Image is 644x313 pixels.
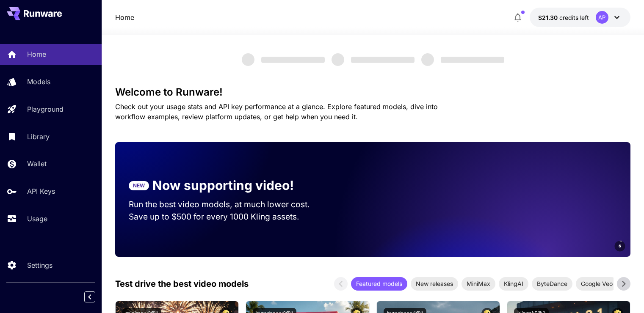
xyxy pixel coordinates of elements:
[411,277,458,291] div: New releases
[351,279,407,288] span: Featured models
[129,211,326,223] p: Save up to $500 for every 1000 Kling assets.
[462,277,495,291] div: MiniMax
[530,8,630,27] button: $21.30298AP
[133,182,145,189] p: NEW
[532,279,572,288] span: ByteDance
[27,132,50,142] p: Library
[499,279,528,288] span: KlingAI
[115,12,134,22] a: Home
[27,49,46,59] p: Home
[115,277,249,290] p: Test drive the best video models
[538,14,559,21] span: $21.30
[538,13,589,22] div: $21.30298
[576,277,618,291] div: Google Veo
[27,260,53,270] p: Settings
[596,11,608,24] div: AP
[462,279,495,288] span: MiniMax
[27,186,55,196] p: API Keys
[129,198,326,211] p: Run the best video models, at much lower cost.
[27,104,64,114] p: Playground
[351,277,407,291] div: Featured models
[115,86,630,98] h3: Welcome to Runware!
[411,279,458,288] span: New releases
[27,214,47,224] p: Usage
[619,243,621,249] span: 6
[499,277,528,291] div: KlingAI
[576,279,618,288] span: Google Veo
[532,277,572,291] div: ByteDance
[84,291,95,302] button: Collapse sidebar
[559,14,589,21] span: credits left
[27,77,50,87] p: Models
[115,102,438,121] span: Check out your usage stats and API key performance at a glance. Explore featured models, dive int...
[152,176,294,195] p: Now supporting video!
[27,159,47,169] p: Wallet
[115,12,134,22] nav: breadcrumb
[91,289,102,305] div: Collapse sidebar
